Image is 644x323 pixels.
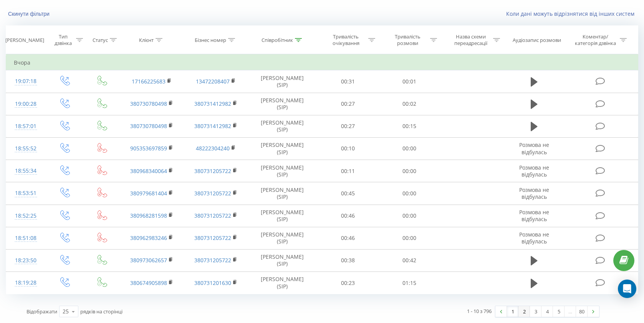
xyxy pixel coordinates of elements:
div: 19:07:18 [14,74,38,89]
td: 00:31 [317,70,379,93]
a: 4 [541,306,553,317]
div: Тривалість очікування [325,33,366,47]
span: Розмова не відбулась [519,164,549,178]
div: Статус [93,37,108,43]
div: 19:00:28 [14,97,38,112]
td: 00:15 [379,115,440,137]
td: [PERSON_NAME] (SIP) [248,93,317,115]
div: Клієнт [139,37,154,43]
a: Коли дані можуть відрізнятися вiд інших систем [506,10,638,17]
a: 48222304240 [196,145,230,152]
td: 00:01 [379,70,440,93]
td: [PERSON_NAME] (SIP) [248,160,317,182]
td: 00:00 [379,227,440,249]
div: 18:53:51 [14,186,38,201]
td: [PERSON_NAME] (SIP) [248,182,317,205]
a: 905353697859 [130,145,167,152]
td: [PERSON_NAME] (SIP) [248,70,317,93]
a: 5 [553,306,565,317]
a: 380962983246 [130,234,167,241]
td: 01:15 [379,272,440,294]
td: [PERSON_NAME] (SIP) [248,205,317,227]
a: 380968340064 [130,167,167,175]
td: [PERSON_NAME] (SIP) [248,272,317,294]
td: 00:46 [317,205,379,227]
a: 380731412982 [194,100,231,107]
td: 00:23 [317,272,379,294]
td: [PERSON_NAME] (SIP) [248,227,317,249]
a: 2 [518,306,530,317]
a: 380731205722 [194,190,231,197]
span: Розмова не відбулась [519,141,549,155]
div: Open Intercom Messenger [618,280,636,298]
td: 00:27 [317,93,379,115]
td: 00:10 [317,137,379,160]
td: [PERSON_NAME] (SIP) [248,115,317,137]
a: 380731205722 [194,212,231,219]
td: 00:45 [317,182,379,205]
div: 18:19:28 [14,275,38,290]
div: 18:52:25 [14,208,38,223]
div: 18:55:52 [14,141,38,156]
a: 380730780498 [130,100,167,107]
a: 380731205722 [194,256,231,264]
a: 380979681404 [130,190,167,197]
a: 380674905898 [130,279,167,286]
td: 00:00 [379,160,440,182]
span: Відображати [26,308,57,315]
td: 00:00 [379,182,440,205]
a: 13472208407 [196,78,230,85]
td: 00:38 [317,249,379,271]
span: рядків на сторінці [80,308,123,315]
a: 17166225683 [132,78,166,85]
a: 80 [576,306,588,317]
td: [PERSON_NAME] (SIP) [248,249,317,271]
div: [PERSON_NAME] [5,37,44,43]
span: Розмова не відбулась [519,186,549,200]
td: 00:42 [379,249,440,271]
td: 00:46 [317,227,379,249]
a: 380730780498 [130,122,167,130]
div: 18:55:34 [14,163,38,178]
div: Співробітник [262,37,293,43]
div: Бізнес номер [195,37,226,43]
div: 1 - 10 з 796 [467,307,492,315]
div: Тип дзвінка [52,33,74,47]
button: Скинути фільтри [6,10,53,17]
a: 380731201630 [194,279,231,286]
span: Розмова не відбулась [519,231,549,245]
a: 380731205722 [194,167,231,175]
td: 00:27 [317,115,379,137]
a: 380731412982 [194,122,231,130]
a: 380973062657 [130,256,167,264]
td: Вчора [6,55,638,70]
a: 380968281598 [130,212,167,219]
div: Аудіозапис розмови [513,37,561,43]
td: 00:00 [379,137,440,160]
td: [PERSON_NAME] (SIP) [248,137,317,160]
a: 1 [507,306,518,317]
a: 3 [530,306,541,317]
td: 00:00 [379,205,440,227]
div: 18:51:08 [14,231,38,246]
div: 18:23:50 [14,253,38,268]
div: Тривалість розмови [387,33,428,47]
div: … [565,306,576,317]
td: 00:02 [379,93,440,115]
div: Коментар/категорія дзвінка [573,33,618,47]
div: 25 [63,308,69,315]
span: Розмова не відбулась [519,208,549,223]
div: Назва схеми переадресації [450,33,491,47]
td: 00:11 [317,160,379,182]
div: 18:57:01 [14,119,38,134]
a: 380731205722 [194,234,231,241]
